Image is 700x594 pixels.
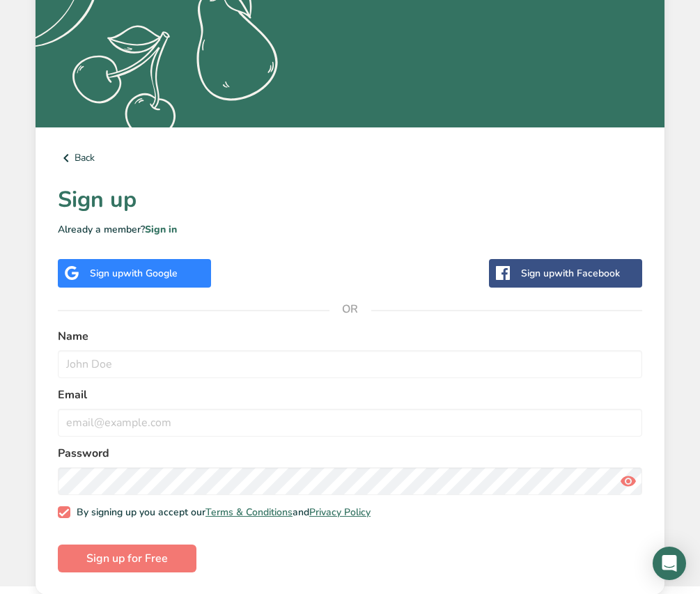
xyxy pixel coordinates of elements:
span: By signing up you accept our and [70,506,371,519]
label: Name [58,328,642,345]
span: Sign up for Free [86,550,168,567]
span: OR [329,288,371,330]
span: with Facebook [554,267,620,280]
button: Sign up for Free [58,545,196,572]
span: with Google [123,267,178,280]
a: Terms & Conditions [205,506,293,519]
a: Sign in [145,223,177,236]
a: Back [58,150,642,166]
p: Already a member? [58,222,642,237]
a: Privacy Policy [309,506,371,519]
label: Email [58,386,642,403]
input: email@example.com [58,409,642,437]
div: Sign up [521,266,620,281]
label: Password [58,445,642,462]
h1: Sign up [58,183,642,217]
div: Sign up [90,266,178,281]
input: John Doe [58,350,642,378]
div: Open Intercom Messenger [653,547,686,580]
